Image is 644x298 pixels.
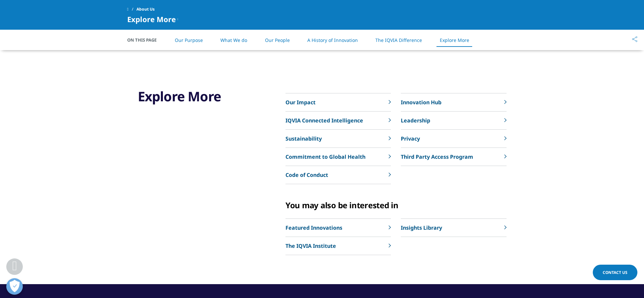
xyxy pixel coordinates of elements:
p: The IQVIA Institute [285,242,336,250]
a: Leadership [401,112,506,130]
a: Contact Us [593,265,637,280]
h3: Explore More [138,88,248,105]
a: The IQVIA Institute [285,237,391,255]
span: About Us [136,3,155,15]
a: ​Code of Conduct [285,166,391,184]
p: Innovation Hub [401,98,441,106]
a: Our Impact [285,93,391,112]
div: You may also be interested in [285,200,507,210]
p: Our Impact [285,98,316,106]
a: A History of Innovation [307,37,358,43]
a: The IQVIA Difference [375,37,422,43]
a: IQVIA Connected Intelligence [285,112,391,130]
p: Commitment to Global Health [285,153,365,161]
span: Contact Us [603,270,627,275]
p: Leadership [401,116,430,124]
a: Insights Library [401,219,506,237]
a: Commitment to Global Health [285,148,391,166]
a: Our People [265,37,290,43]
p: IQVIA Connected Intelligence [285,116,363,124]
p: Insights Library [401,224,442,232]
a: Explore More [440,37,469,43]
p: Sustainability [285,135,322,143]
a: Featured Innovations [285,219,391,237]
p: Privacy [401,135,420,143]
a: Sustainability [285,130,391,148]
a: What We do [220,37,247,43]
p: Third Party Access Program [401,153,473,161]
a: Innovation Hub [401,93,506,112]
span: Explore More [127,15,176,23]
a: Third Party Access Program [401,148,506,166]
p: Featured Innovations [285,224,342,232]
p: ​Code of Conduct [285,171,328,179]
button: Open Preferences [6,278,23,295]
a: Privacy [401,130,506,148]
span: On This Page [127,37,164,43]
a: Our Purpose [175,37,203,43]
